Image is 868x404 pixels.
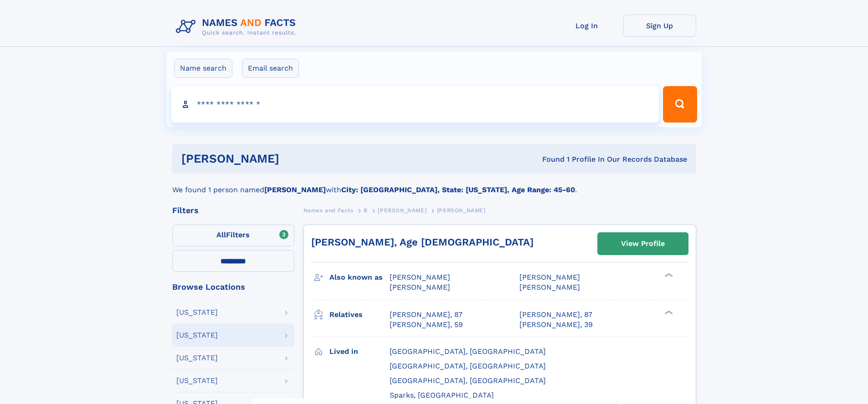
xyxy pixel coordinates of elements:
a: [PERSON_NAME], 87 [519,310,592,320]
b: City: [GEOGRAPHIC_DATA], State: [US_STATE], Age Range: 45-60 [341,185,575,194]
img: Logo Names and Facts [172,15,303,39]
b: [PERSON_NAME] [264,185,326,194]
span: [PERSON_NAME] [378,207,426,214]
div: [US_STATE] [176,354,218,362]
div: View Profile [621,233,665,254]
a: Names and Facts [303,205,354,216]
span: [PERSON_NAME] [437,207,486,214]
h1: [PERSON_NAME] [181,153,411,164]
span: All [216,230,226,239]
h3: Relatives [329,307,390,322]
label: Name search [174,59,232,78]
div: Filters [172,206,294,215]
span: B [364,207,368,214]
a: [PERSON_NAME], 39 [519,320,593,330]
div: [US_STATE] [176,309,218,316]
span: Sparks, [GEOGRAPHIC_DATA] [390,391,494,399]
span: [PERSON_NAME] [519,273,580,281]
div: [US_STATE] [176,377,218,384]
a: [PERSON_NAME], 87 [390,310,462,320]
label: Email search [242,59,299,78]
div: ❯ [663,309,673,315]
a: Sign Up [623,15,696,37]
span: [GEOGRAPHIC_DATA], [GEOGRAPHIC_DATA] [390,362,546,370]
span: [PERSON_NAME] [519,283,580,291]
a: B [364,205,368,216]
a: [PERSON_NAME], 59 [390,320,463,330]
span: [PERSON_NAME] [390,283,450,291]
label: Filters [172,225,294,246]
span: [PERSON_NAME] [390,273,450,281]
div: Found 1 Profile In Our Records Database [411,154,687,164]
h3: Also known as [329,270,390,285]
div: Browse Locations [172,283,294,291]
a: [PERSON_NAME] [378,205,426,216]
div: We found 1 person named with . [172,174,696,195]
a: Log In [550,15,623,37]
div: [US_STATE] [176,332,218,339]
h3: Lived in [329,344,390,359]
input: search input [171,86,659,123]
span: [GEOGRAPHIC_DATA], [GEOGRAPHIC_DATA] [390,376,546,385]
a: [PERSON_NAME], Age [DEMOGRAPHIC_DATA] [311,236,534,248]
span: [GEOGRAPHIC_DATA], [GEOGRAPHIC_DATA] [390,347,546,356]
div: ❯ [663,272,673,278]
button: Search Button [663,86,697,123]
a: View Profile [598,233,688,255]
